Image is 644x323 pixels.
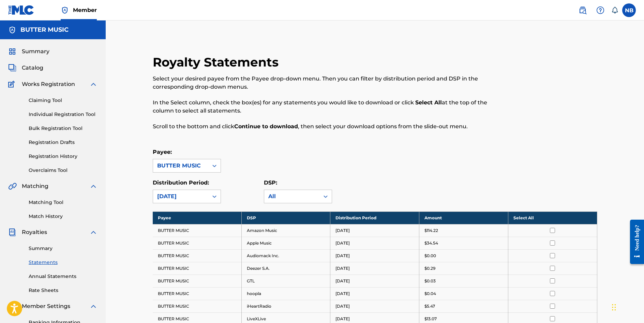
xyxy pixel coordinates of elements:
[424,265,435,271] p: $0.29
[22,302,70,310] span: Member Settings
[424,303,435,309] p: $5.47
[241,275,330,287] td: GTL
[8,26,16,34] img: Accounts
[29,273,98,280] a: Annual Statements
[153,249,242,262] td: BUTTER MUSIC
[61,6,69,14] img: Top Rightsholder
[330,262,419,275] td: [DATE]
[596,6,604,14] img: help
[264,179,277,186] label: DSP:
[29,125,98,132] a: Bulk Registration Tool
[89,302,98,310] img: expand
[576,3,589,17] a: Public Search
[8,182,17,190] img: Matching
[241,224,330,237] td: Amazon Music
[241,262,330,275] td: Deezer S.A.
[22,47,49,56] span: Summary
[153,149,172,155] label: Payee:
[241,287,330,300] td: hoopla
[8,228,16,236] img: Royalties
[330,224,419,237] td: [DATE]
[241,300,330,312] td: iHeartRadio
[330,211,419,224] th: Distribution Period
[89,182,98,190] img: expand
[424,253,436,259] p: $0.00
[153,122,495,131] p: Scroll to the bottom and click , then select your download options from the slide-out menu.
[153,99,495,115] p: In the Select column, check the box(es) for any statements you would like to download or click at...
[424,291,436,297] p: $0.04
[579,6,587,14] img: search
[611,7,618,14] div: Notifications
[8,47,49,56] a: SummarySummary
[8,64,16,72] img: Catalog
[73,6,97,14] span: Member
[153,75,495,91] p: Select your desired payee from the Payee drop-down menu. Then you can filter by distribution peri...
[330,275,419,287] td: [DATE]
[153,287,242,300] td: BUTTER MUSIC
[424,278,436,284] p: $0.03
[22,64,43,72] span: Catalog
[424,240,438,246] p: $34.54
[153,224,242,237] td: BUTTER MUSIC
[241,237,330,249] td: Apple Music
[153,179,209,186] label: Distribution Period:
[89,228,98,236] img: expand
[153,237,242,249] td: BUTTER MUSIC
[22,228,47,236] span: Royalties
[29,97,98,104] a: Claiming Tool
[29,153,98,160] a: Registration History
[8,80,17,88] img: Works Registration
[268,192,315,201] div: All
[415,99,442,106] strong: Select All
[22,80,75,88] span: Works Registration
[29,111,98,118] a: Individual Registration Tool
[625,214,644,269] iframe: Resource Center
[153,211,242,224] th: Payee
[157,162,204,170] div: BUTTER MUSIC
[610,290,644,323] iframe: Chat Widget
[29,287,98,294] a: Rate Sheets
[330,249,419,262] td: [DATE]
[8,5,34,15] img: MLC Logo
[29,139,98,146] a: Registration Drafts
[612,297,616,318] div: Drag
[8,64,43,72] a: CatalogCatalog
[330,237,419,249] td: [DATE]
[153,275,242,287] td: BUTTER MUSIC
[8,302,16,310] img: Member Settings
[419,211,508,224] th: Amount
[234,123,298,130] strong: Continue to download
[29,245,98,252] a: Summary
[20,26,69,34] h5: BUTTER MUSIC
[157,192,204,201] div: [DATE]
[29,259,98,266] a: Statements
[89,80,98,88] img: expand
[508,211,597,224] th: Select All
[8,47,16,56] img: Summary
[29,199,98,206] a: Matching Tool
[424,227,438,234] p: $114.22
[29,167,98,174] a: Overclaims Tool
[153,55,282,70] h2: Royalty Statements
[29,213,98,220] a: Match History
[241,211,330,224] th: DSP
[622,3,636,17] div: User Menu
[153,300,242,312] td: BUTTER MUSIC
[330,287,419,300] td: [DATE]
[594,3,607,17] div: Help
[241,249,330,262] td: Audiomack Inc.
[424,316,437,322] p: $13.07
[22,182,48,190] span: Matching
[153,262,242,275] td: BUTTER MUSIC
[330,300,419,312] td: [DATE]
